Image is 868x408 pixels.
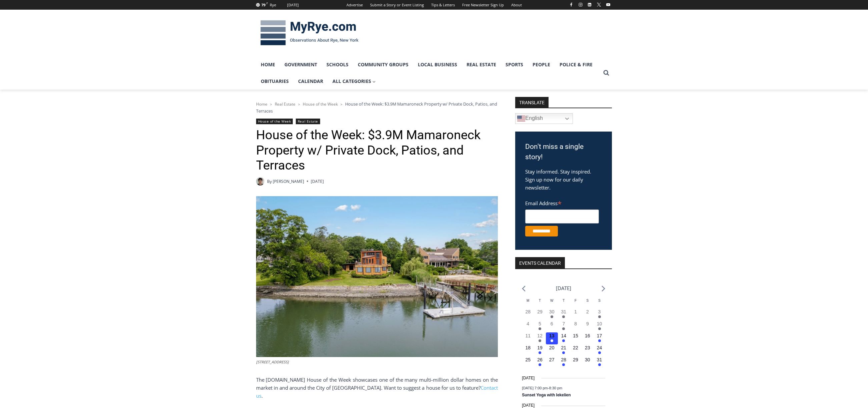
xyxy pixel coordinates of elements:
[501,56,528,73] a: Sports
[517,115,525,123] img: en
[539,351,541,354] em: Has events
[586,299,589,302] span: S
[549,345,555,350] time: 20
[270,2,276,8] div: Rye
[594,332,606,344] button: 17 Has events
[256,101,267,107] a: Home
[574,309,577,314] time: 1
[527,299,529,302] span: M
[293,73,328,90] a: Calendar
[539,363,541,366] em: Has events
[298,102,300,107] span: >
[546,344,558,356] button: 20
[525,333,531,338] time: 11
[600,67,612,79] button: View Search Form
[256,16,363,50] img: MyRye.com
[594,356,606,368] button: 31 Has events
[597,321,602,326] time: 10
[598,309,601,314] time: 3
[296,119,320,124] a: Real Estate
[598,327,601,330] em: Has events
[528,56,555,73] a: People
[413,56,462,73] a: Local Business
[267,178,272,185] span: By
[353,56,413,73] a: Community Groups
[586,309,589,314] time: 2
[549,386,562,390] span: 8:30 pm
[586,321,589,326] time: 9
[582,298,594,308] div: Saturday
[546,320,558,332] button: 6
[303,101,338,107] a: House of the Week
[287,2,299,8] div: [DATE]
[256,101,497,114] span: House of the Week: $3.9M Mamaroneck Property w/ Private Dock, Patios, and Terraces
[602,285,605,292] a: Next month
[556,284,571,293] li: [DATE]
[256,56,280,73] a: Home
[598,339,601,342] em: Has events
[550,299,553,302] span: W
[522,320,534,332] button: 4
[539,339,541,342] em: Has events
[558,308,570,320] button: 31 Has events
[586,1,594,9] a: Linkedin
[575,299,577,302] span: F
[522,285,526,292] a: Previous month
[562,363,565,366] em: Has events
[539,321,541,326] time: 5
[256,101,498,114] nav: Breadcrumbs
[585,357,590,362] time: 30
[573,357,578,362] time: 29
[551,339,553,342] em: Has events
[598,299,601,302] span: S
[561,345,567,350] time: 21
[522,386,562,390] time: -
[522,308,534,320] button: 28
[582,320,594,332] button: 9
[256,73,293,90] a: Obituaries
[522,393,571,398] a: Sunset Yoga with Iekelien
[522,298,534,308] div: Monday
[534,356,546,368] button: 26 Has events
[256,376,498,400] p: The [DOMAIN_NAME] House of the Week showcases one of the many multi-million dollar homes on the m...
[555,56,597,73] a: Police & Fire
[582,308,594,320] button: 2
[256,177,264,186] a: Author image
[522,375,535,381] time: [DATE]
[462,56,501,73] a: Real Estate
[537,309,543,314] time: 29
[311,178,324,185] time: [DATE]
[256,128,498,173] h1: House of the Week: $3.9M Mamaroneck Property w/ Private Dock, Patios, and Terraces
[256,177,264,186] img: Patel, Devan - bio cropped 200x200
[562,321,565,326] time: 7
[570,308,582,320] button: 1
[275,101,295,107] a: Real Estate
[598,315,601,318] em: Has events
[573,345,578,350] time: 22
[266,1,268,5] span: F
[522,356,534,368] button: 25
[558,344,570,356] button: 21 Has events
[582,356,594,368] button: 30
[598,363,601,366] em: Has events
[546,308,558,320] button: 30 Has events
[525,197,599,208] label: Email Address
[525,168,602,192] p: Stay informed. Stay inspired. Sign up now for our daily newsletter.
[534,332,546,344] button: 12 Has events
[562,315,565,318] em: Has events
[598,351,601,354] em: Has events
[270,102,272,107] span: >
[537,357,543,362] time: 26
[562,327,565,330] em: Has events
[261,2,265,7] span: 79
[522,344,534,356] button: 18
[594,308,606,320] button: 3 Has events
[256,359,498,365] figcaption: [STREET_ADDRESS]
[537,333,543,338] time: 12
[340,102,342,107] span: >
[525,142,602,163] h3: Don't miss a single story!
[328,73,380,90] a: All Categories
